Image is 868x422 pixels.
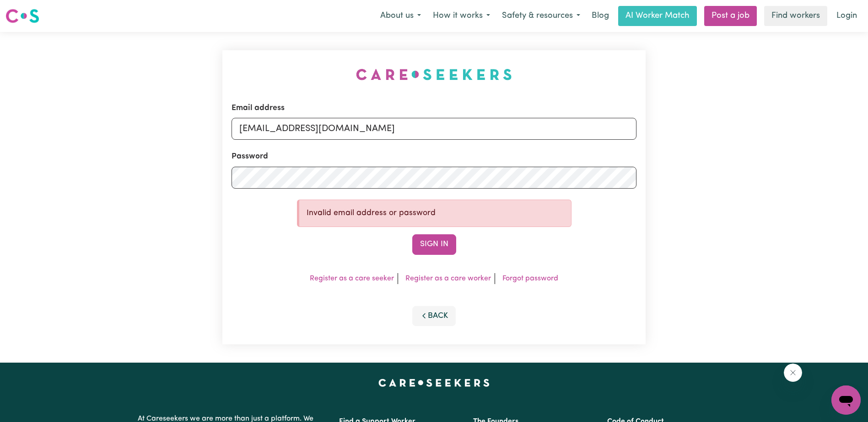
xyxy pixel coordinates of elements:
[764,6,827,26] a: Find workers
[5,6,55,14] span: Need any help?
[232,118,636,140] input: Email address
[831,385,861,415] iframe: Button to launch messaging window
[586,6,615,26] a: Blog
[412,234,456,254] button: Sign In
[618,6,697,26] a: AI Worker Match
[496,6,586,26] button: Safety & resources
[5,8,39,24] img: Careseekers logo
[374,6,427,26] button: About us
[378,379,490,386] a: Careseekers home page
[831,6,863,26] a: Login
[5,5,39,26] a: Careseekers logo
[232,151,268,163] label: Password
[412,306,456,326] button: Back
[310,275,394,282] a: Register as a care seeker
[427,6,496,26] button: How it works
[307,207,564,219] p: Invalid email address or password
[784,364,802,382] iframe: Close message
[232,102,285,114] label: Email address
[502,275,558,282] a: Forgot password
[405,275,491,282] a: Register as a care worker
[704,6,757,26] a: Post a job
